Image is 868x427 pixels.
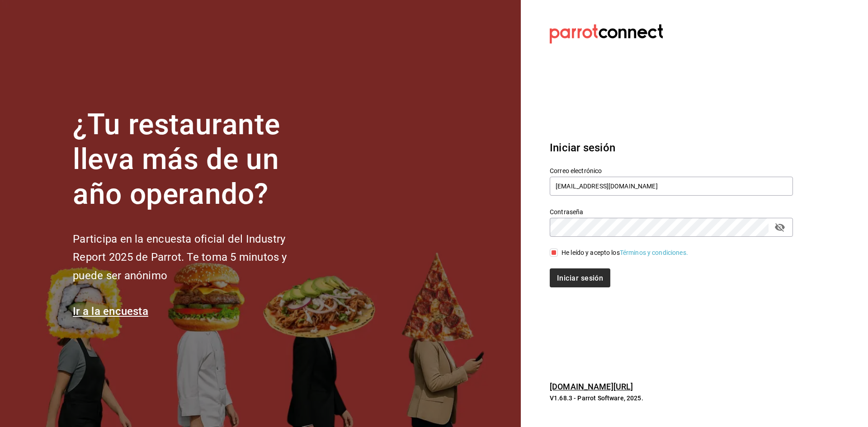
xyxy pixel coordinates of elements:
font: Iniciar sesión [550,141,615,154]
a: Ir a la encuesta [73,305,148,318]
font: He leído y acepto los [561,249,620,256]
font: Correo electrónico [550,167,602,174]
font: V1.68.3 - Parrot Software, 2025. [550,394,643,402]
a: Términos y condiciones. [620,249,688,256]
font: ¿Tu restaurante lleva más de un año operando? [73,108,280,211]
font: Iniciar sesión [557,273,603,282]
button: campo de contraseña [772,220,788,235]
a: [DOMAIN_NAME][URL] [550,382,633,391]
input: Ingresa tu correo electrónico [550,177,793,196]
font: Participa en la encuesta oficial del Industry Report 2025 de Parrot. Te toma 5 minutos y puede se... [73,233,287,282]
button: Iniciar sesión [550,268,610,287]
font: Contraseña [550,208,583,216]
